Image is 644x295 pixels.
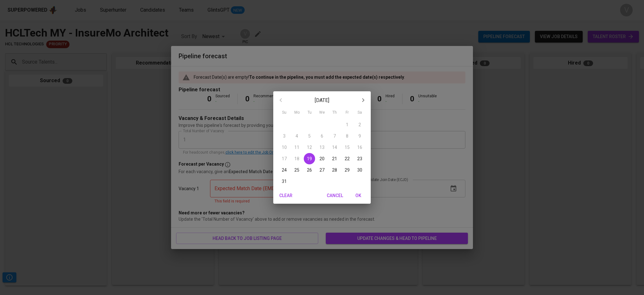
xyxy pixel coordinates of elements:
[304,153,315,164] button: 19
[319,156,325,162] p: 20
[341,153,353,164] button: 22
[316,164,328,176] button: 27
[354,110,365,116] span: Sa
[288,97,356,104] p: [DATE]
[329,153,340,164] button: 21
[357,167,362,173] p: 30
[345,167,350,173] p: 29
[332,156,337,162] p: 21
[345,156,350,162] p: 22
[307,167,312,173] p: 26
[316,153,328,164] button: 20
[329,164,340,176] button: 28
[357,156,362,162] p: 23
[348,190,368,201] button: OK
[341,110,353,116] span: Fr
[354,164,365,176] button: 30
[279,176,290,187] button: 31
[291,164,303,176] button: 25
[329,110,340,116] span: Th
[279,164,290,176] button: 24
[291,110,303,116] span: Mo
[341,164,353,176] button: 29
[304,164,315,176] button: 26
[307,156,312,162] p: 19
[294,167,299,173] p: 25
[279,110,290,116] span: Su
[324,190,346,201] button: Cancel
[327,192,343,200] span: Cancel
[276,190,296,201] button: Clear
[304,110,315,116] span: Tu
[351,192,366,200] span: OK
[278,192,293,200] span: Clear
[316,110,328,116] span: We
[319,167,325,173] p: 27
[282,178,287,184] p: 31
[332,167,337,173] p: 28
[282,167,287,173] p: 24
[354,153,365,164] button: 23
